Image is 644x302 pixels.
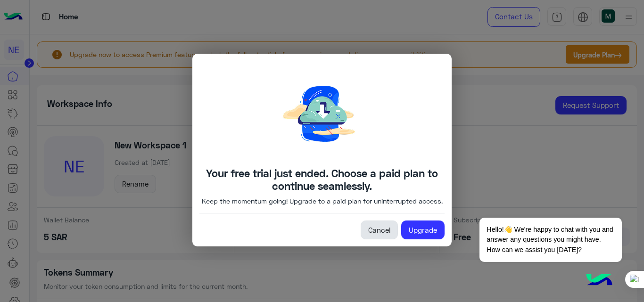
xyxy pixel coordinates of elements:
a: Cancel [361,220,398,239]
p: Keep the momentum going! Upgrade to a paid plan for uninterrupted access. [202,196,443,206]
img: Downloading.png [251,61,393,167]
h4: Your free trial just ended. Choose a paid plan to continue seamlessly. [199,167,445,192]
span: Hello!👋 We're happy to chat with you and answer any questions you might have. How can we assist y... [479,218,621,262]
a: Upgrade [401,220,445,239]
img: hulul-logo.png [583,264,616,297]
